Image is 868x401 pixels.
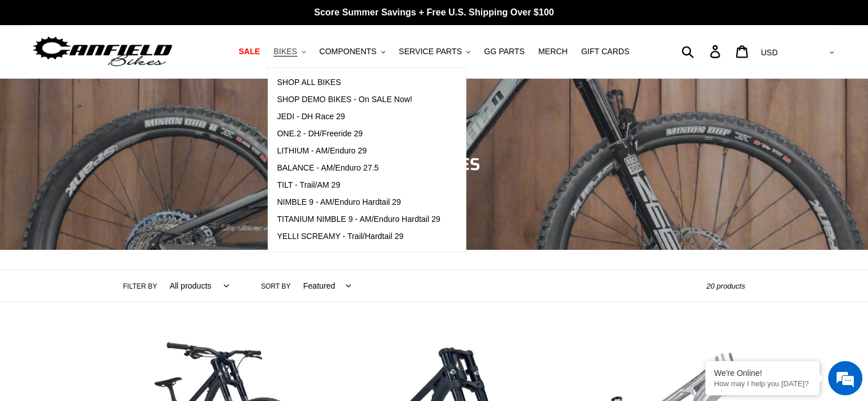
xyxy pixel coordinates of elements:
[268,44,311,59] button: BIKES
[268,211,449,228] a: TITANIUM NIMBLE 9 - AM/Enduro Hardtail 29
[76,64,209,79] div: Chat with us now
[277,214,440,224] span: TITANIUM NIMBLE 9 - AM/Enduro Hardtail 29
[268,177,449,194] a: TILT - Trail/AM 29
[277,232,403,241] span: YELLI SCREAMY - Trail/Hardtail 29
[277,78,341,87] span: SHOP ALL BIKES
[268,143,449,160] a: LITHIUM - AM/Enduro 29
[277,129,362,139] span: ONE.2 - DH/Freeride 29
[714,379,811,388] p: How may I help you today?
[393,44,476,59] button: SERVICE PARTS
[268,125,449,143] a: ONE.2 - DH/Freeride 29
[277,180,340,190] span: TILT - Trail/AM 29
[187,6,215,33] div: Minimize live chat window
[268,160,449,177] a: BALANCE - AM/Enduro 27.5
[688,39,717,64] input: Search
[273,47,297,56] span: BIKES
[478,44,530,59] a: GG PARTS
[706,282,745,290] span: 20 products
[268,108,449,125] a: JEDI - DH Race 29
[268,194,449,211] a: NIMBLE 9 - AM/Enduro Hardtail 29
[268,74,449,91] a: SHOP ALL BIKES
[320,47,377,56] span: COMPONENTS
[261,281,290,291] label: Sort by
[277,95,412,104] span: SHOP DEMO BIKES - On SALE Now!
[484,47,524,56] span: GG PARTS
[277,163,378,173] span: BALANCE - AM/Enduro 27.5
[31,34,174,70] img: Canfield Bikes
[37,57,65,86] img: d_696896380_company_1647369064580_696896380
[399,47,462,56] span: SERVICE PARTS
[314,44,391,59] button: COMPONENTS
[13,63,30,80] div: Navigation go back
[233,44,265,59] a: SALE
[277,112,345,121] span: JEDI - DH Race 29
[66,125,158,240] span: We're online!
[239,47,260,56] span: SALE
[538,47,567,56] span: MERCH
[714,368,811,378] div: We're Online!
[581,47,629,56] span: GIFT CARDS
[277,197,401,207] span: NIMBLE 9 - AM/Enduro Hardtail 29
[575,44,635,59] a: GIFT CARDS
[6,274,217,314] textarea: Type your message and hit 'Enter'
[268,91,449,108] a: SHOP DEMO BIKES - On SALE Now!
[268,228,449,245] a: YELLI SCREAMY - Trail/Hardtail 29
[123,281,158,291] label: Filter by
[532,44,573,59] a: MERCH
[277,146,366,156] span: LITHIUM - AM/Enduro 29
